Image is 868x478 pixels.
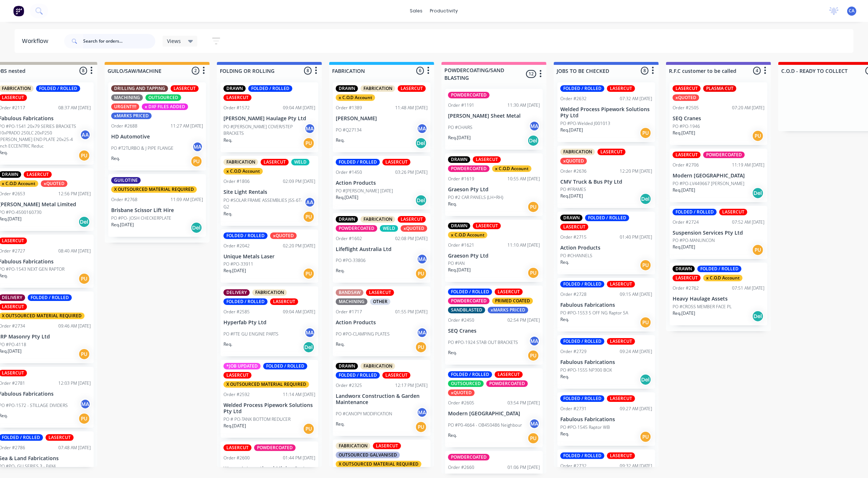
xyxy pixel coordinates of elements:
p: Hyperfab Pty Ltd [223,320,315,326]
div: FOLDED / ROLLEDLASERCUTOrder #263207:32 AM [DATE]Welded Process Pipework Solutions Pty LtdPO #PO-... [557,82,655,142]
img: Factory [13,5,24,16]
div: 09:15 AM [DATE] [620,291,652,298]
div: MA [417,123,428,134]
div: Order #2585 [223,309,250,315]
p: Fabulous Fabrications [560,302,652,308]
div: URGENT!!!! [111,103,139,110]
p: PO #FRAMES [560,186,586,193]
div: LASERCUT [607,281,635,287]
div: OUTSOURCED [145,94,181,101]
div: FOLDED / ROLLED [28,294,72,301]
div: Order #1389 [336,105,362,111]
div: PU [78,348,90,360]
div: POWDERCOATED [336,225,377,232]
div: POWDERCOATED [448,298,490,304]
p: Req. [223,341,232,348]
p: Suspension Services Pty Ltd [673,230,764,236]
div: LASERCUT [560,224,588,230]
div: Del [752,310,764,322]
p: Graeson Pty Ltd [448,187,540,193]
div: Order #1717 [336,309,362,315]
div: FABRICATION [361,363,395,369]
div: 03:26 PM [DATE] [395,169,428,176]
p: Graeson Pty Ltd [448,253,540,259]
div: X OUTSOURCED MATERIAL REQUIRED [111,186,197,193]
div: Del [752,187,764,199]
div: xQUOTED [560,158,587,164]
p: PO #[PERSON_NAME] [DATE] [336,188,393,194]
div: xQUOTED [673,94,699,101]
div: PU [640,259,651,271]
div: *JOB UPDATED [223,363,261,369]
p: Req. [DATE] [448,267,471,273]
div: 07:32 AM [DATE] [620,95,652,102]
p: Brisbane Scissor Lift Hire [111,207,203,213]
div: FOLDED / ROLLED [448,289,492,295]
p: Req. [336,137,345,144]
p: Req. [DATE] [560,193,583,199]
p: Req. [111,155,120,162]
p: Req. [DATE] [673,187,695,193]
div: Order #2768 [111,196,137,203]
div: MA [417,254,428,265]
div: FOLDED / ROLLED [223,232,268,239]
div: Del [303,341,315,353]
div: MA [304,327,315,338]
div: LASERCUT [607,85,635,92]
div: PU [78,150,90,161]
div: POWDERCOATED [448,165,490,172]
p: Req. [DATE] [448,134,471,141]
div: Order #2505 [673,105,699,111]
div: WELD [291,159,310,165]
p: Site Light Rentals [223,189,315,195]
p: HD Automotive [111,134,203,140]
div: FOLDED / ROLLEDLASERCUTOrder #272809:15 AM [DATE]Fabulous FabricationsPO #PO-1553 5 OFF NG Raptor... [557,278,655,332]
p: PO #IAN [448,260,465,267]
div: Del [191,222,202,234]
div: x C.O.D Account [492,165,532,172]
div: DRAWN [336,85,358,92]
div: FOLDED / ROLLEDxQUOTEDOrder #204202:20 PM [DATE]Unique Metals LaserPO #PO-33911Req.[DATE]PU [221,230,318,283]
div: 11:48 AM [DATE] [395,105,428,111]
div: LASERCUT [473,156,501,163]
p: [PERSON_NAME] [336,115,428,122]
div: x C.O.D Account [223,168,263,175]
div: xMARKS PRICED [111,113,152,119]
div: GUILOTINE [111,177,141,184]
div: DRAWNFABRICATIONLASERCUTx C.O.D AccountOrder #138911:48 AM [DATE][PERSON_NAME]PO #Q27134MAReq.Del [333,82,431,152]
div: Del [415,195,427,206]
div: Order #2706 [673,162,699,168]
div: 11:30 AM [DATE] [507,102,540,109]
div: 01:40 PM [DATE] [620,234,652,240]
div: PU [303,211,315,223]
p: PO #PO- JOSH CHECKERPLATE [111,215,171,222]
div: LASERCUT [223,94,252,101]
p: PO #PO-Welded J001013 [560,120,610,127]
p: PO #PO-1946 [673,123,700,130]
p: Req. [223,211,232,217]
div: PU [528,350,539,361]
div: Del [415,137,427,149]
div: DRAWN [336,363,358,369]
div: Del [640,193,651,205]
div: FOLDED / ROLLEDLASERCUTPOWDERCOATEDPRIMED COATEDSANDBLASTEDxMARKS PRICEDOrder #245002:54 PM [DATE... [445,286,543,365]
div: LASERCUT [270,298,298,305]
p: [PERSON_NAME] Haulage Pty Ltd [223,115,315,122]
div: FOLDED / ROLLED [560,281,604,287]
p: PO #SOLAR FRAME ASSEMBLIES JSS-6T-G2 [223,197,304,210]
div: 12:56 PM [DATE] [58,191,91,197]
div: 11:19 AM [DATE] [732,162,764,168]
div: LASERCUT [473,223,501,229]
div: Order #1450 [336,169,362,176]
div: 07:20 AM [DATE] [732,105,764,111]
p: CMV Truck & Bus Pty Ltd [560,179,652,185]
p: Action Products [336,180,428,186]
div: 02:09 PM [DATE] [283,178,315,185]
div: AA [304,197,315,208]
div: LASERCUTPOWDERCOATEDOrder #270611:19 AM [DATE]Modern [GEOGRAPHIC_DATA]PO #PO-LV449667 [PERSON_NAM... [670,149,767,202]
div: FOLDED / ROLLED [36,85,80,92]
div: FOLDED / ROLLED [560,338,604,345]
div: FOLDED / ROLLEDLASERCUTOrder #272909:24 AM [DATE]Fabulous FabricationsPO #PO-1555 NP300 BOXReq.Del [557,335,655,389]
p: PO #PO-LV449667 [PERSON_NAME] [673,180,744,187]
div: Order #2042 [223,243,250,249]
